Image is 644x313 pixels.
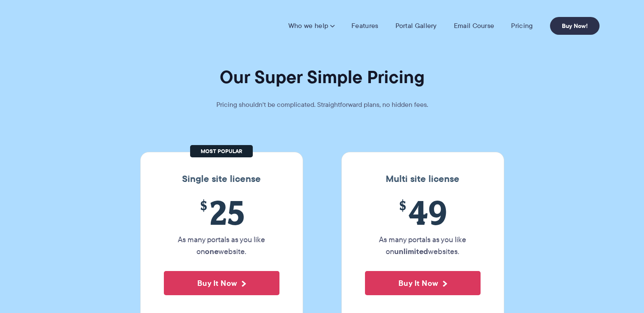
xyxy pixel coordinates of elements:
[205,246,218,257] strong: one
[164,193,279,232] span: 25
[365,271,481,295] button: Buy It Now
[195,99,449,111] p: Pricing shouldn't be complicated. Straightforward plans, no hidden fees.
[365,234,481,257] p: As many portals as you like on websites.
[149,173,294,184] h3: Single site license
[350,173,495,184] h3: Multi site license
[394,246,428,257] strong: unlimited
[454,22,495,30] a: Email Course
[164,234,279,257] p: As many portals as you like on website.
[351,22,378,30] a: Features
[550,17,600,35] a: Buy Now!
[288,22,334,30] a: Who we help
[395,22,437,30] a: Portal Gallery
[511,22,533,30] a: Pricing
[164,271,279,295] button: Buy It Now
[365,193,481,232] span: 49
